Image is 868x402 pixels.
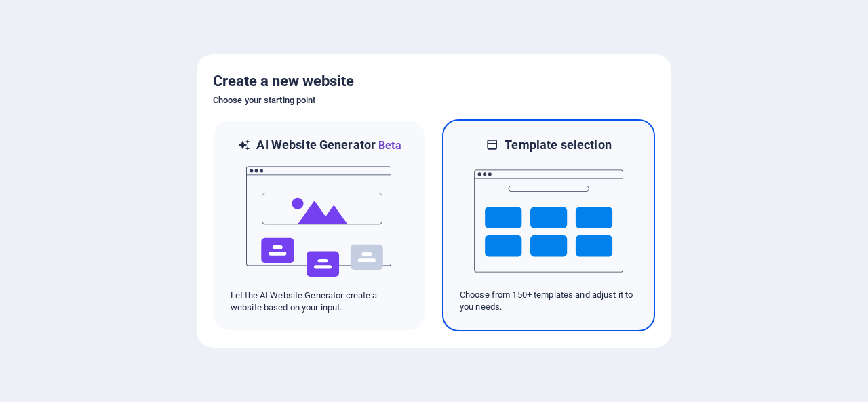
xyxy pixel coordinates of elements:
h6: Template selection [505,137,611,153]
h6: AI Website Generator [256,137,401,154]
p: Choose from 150+ templates and adjust it to you needs. [460,289,637,313]
h5: Create a new website [213,71,655,92]
img: ai [245,154,394,289]
div: Template selectionChoose from 150+ templates and adjust it to you needs. [442,119,655,331]
span: Beta [376,139,401,152]
h6: Choose your starting point [213,92,655,108]
p: Let the AI Website Generator create a website based on your input. [231,289,408,314]
div: AI Website GeneratorBetaaiLet the AI Website Generator create a website based on your input. [213,119,426,331]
